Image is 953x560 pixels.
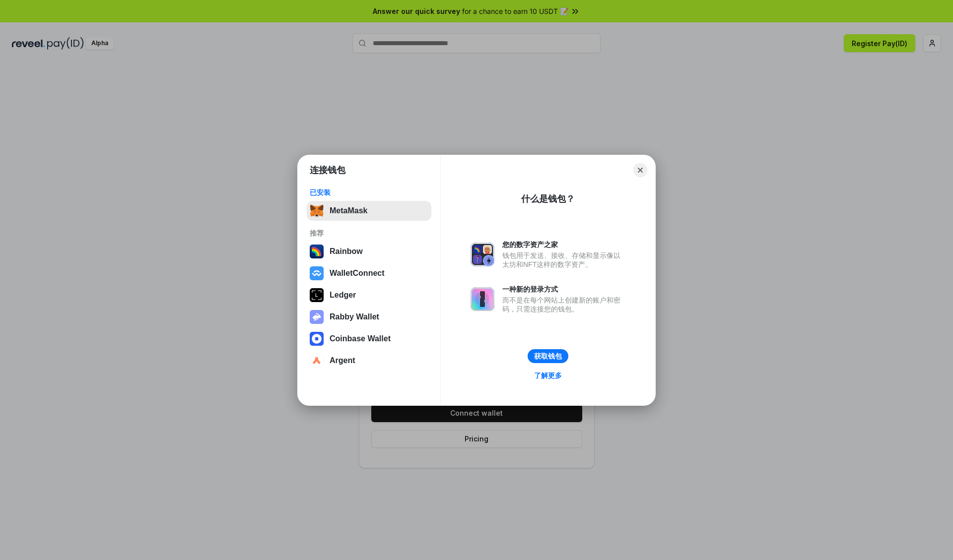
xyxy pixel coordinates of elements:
[307,329,431,349] button: Coinbase Wallet
[310,310,324,324] img: svg+xml,%3Csvg%20xmlns%3D%22http%3A%2F%2Fwww.w3.org%2F2000%2Fsvg%22%20fill%3D%22none%22%20viewBox...
[307,307,431,327] button: Rabby Wallet
[502,240,625,249] div: 您的数字资产之家
[307,285,431,305] button: Ledger
[310,204,324,218] img: svg+xml,%3Csvg%20fill%3D%22none%22%20height%3D%2233%22%20viewBox%3D%220%200%2035%2033%22%20width%...
[310,332,324,346] img: svg+xml,%3Csvg%20width%3D%2228%22%20height%3D%2228%22%20viewBox%3D%220%200%2028%2028%22%20fill%3D...
[534,371,562,380] div: 了解更多
[310,266,324,280] img: svg+xml,%3Csvg%20width%3D%2228%22%20height%3D%2228%22%20viewBox%3D%220%200%2028%2028%22%20fill%3D...
[310,288,324,302] img: svg+xml,%3Csvg%20xmlns%3D%22http%3A%2F%2Fwww.w3.org%2F2000%2Fsvg%22%20width%3D%2228%22%20height%3...
[534,352,562,361] div: 获取钱包
[310,229,428,238] div: 推荐
[502,251,625,269] div: 钱包用于发送、接收、存储和显示像以太坊和NFT这样的数字资产。
[310,164,345,176] h1: 连接钱包
[502,296,625,313] div: 而不是在每个网站上创建新的账户和密码，只需连接您的钱包。
[307,242,431,261] button: Rainbow
[521,193,575,205] div: 什么是钱包？
[310,354,324,368] img: svg+xml,%3Csvg%20width%3D%2228%22%20height%3D%2228%22%20viewBox%3D%220%200%2028%2028%22%20fill%3D...
[330,269,385,278] div: WalletConnect
[471,243,494,266] img: svg+xml,%3Csvg%20xmlns%3D%22http%3A%2F%2Fwww.w3.org%2F2000%2Fsvg%22%20fill%3D%22none%22%20viewBox...
[310,245,324,258] img: svg+xml,%3Csvg%20width%3D%22120%22%20height%3D%22120%22%20viewBox%3D%220%200%20120%20120%22%20fil...
[330,247,363,256] div: Rainbow
[330,312,379,321] div: Rabby Wallet
[310,188,428,197] div: 已安装
[502,285,625,294] div: 一种新的登录方式
[307,351,431,371] button: Argent
[471,287,494,311] img: svg+xml,%3Csvg%20xmlns%3D%22http%3A%2F%2Fwww.w3.org%2F2000%2Fsvg%22%20fill%3D%22none%22%20viewBox...
[528,349,568,363] button: 获取钱包
[633,163,647,177] button: Close
[330,334,391,343] div: Coinbase Wallet
[330,356,355,365] div: Argent
[307,263,431,283] button: WalletConnect
[330,206,367,215] div: MetaMask
[307,201,431,221] button: MetaMask
[330,291,356,300] div: Ledger
[528,369,568,382] a: 了解更多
